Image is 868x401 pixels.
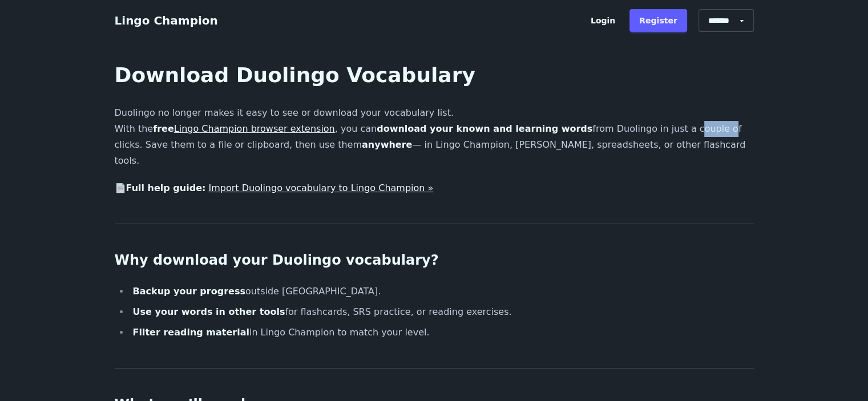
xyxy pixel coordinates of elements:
strong: Filter reading material [133,327,249,338]
a: Register [629,9,687,32]
h1: Download Duolingo Vocabulary [115,64,754,87]
li: for flashcards, SRS practice, or reading exercises. [130,304,754,320]
strong: Use your words in other tools [133,306,285,317]
a: Login [581,9,625,32]
li: outside [GEOGRAPHIC_DATA]. [130,283,754,299]
h2: Why download your Duolingo vocabulary? [115,252,754,270]
strong: Backup your progress [133,286,245,297]
a: Import Duolingo vocabulary to Lingo Champion » [208,183,433,193]
li: in Lingo Champion to match your level. [130,325,754,341]
strong: download your known and learning words [377,123,592,134]
strong: Full help guide: [126,183,206,193]
p: Duolingo no longer makes it easy to see or download your vocabulary list. With the , you can from... [115,105,754,169]
a: Lingo Champion browser extension [174,123,335,134]
strong: anywhere [362,139,412,150]
a: Lingo Champion [115,14,218,27]
strong: free [153,123,335,134]
p: 📄 [115,180,754,196]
